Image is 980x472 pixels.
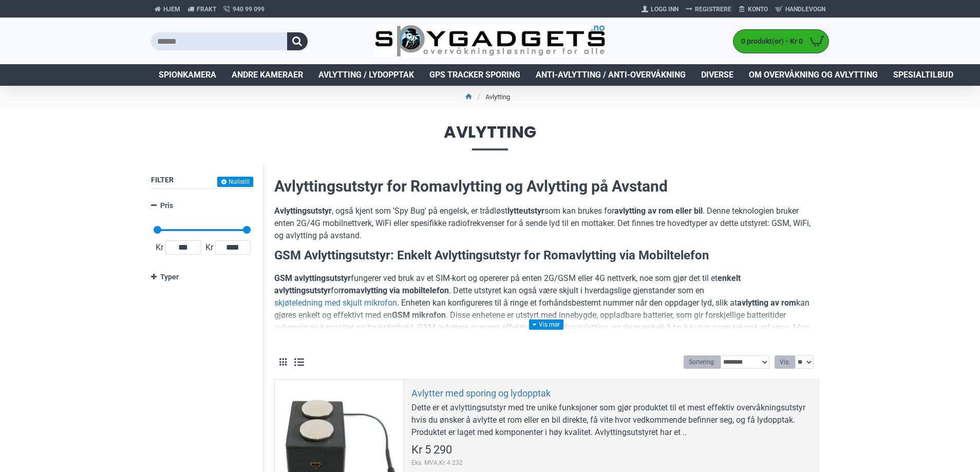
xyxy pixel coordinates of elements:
[274,206,332,216] strong: Avlyttingsutstyr
[785,5,825,14] span: Handlevogn
[885,64,961,86] a: Spesialtilbud
[429,69,520,81] span: GPS Tracker Sporing
[411,444,452,456] span: Kr 5 290
[733,36,805,47] span: 0 produkt(er) - Kr 0
[274,205,819,242] p: , også kjent som 'Spy Bug' på engelsk, er trådløst som kan brukes for . Denne teknologien bruker ...
[311,64,422,86] a: Avlytting / Lydopptak
[735,1,771,17] a: Konto
[274,297,397,309] a: skjøteledning med skjult mikrofon
[151,64,224,86] a: Spionkamera
[614,206,703,216] strong: avlytting av rom eller bil
[695,5,731,14] span: Registrere
[684,355,721,369] label: Sortering:
[651,5,679,14] span: Logg Inn
[701,69,733,81] span: Diverse
[159,69,216,81] span: Spionkamera
[232,69,303,81] span: Andre kameraer
[392,310,446,320] strong: GSM mikrofon
[274,273,741,295] strong: enkelt avlyttingsutstyr
[682,1,735,17] a: Registrere
[775,355,795,369] label: Vis:
[151,124,829,150] span: Avlytting
[274,272,819,346] p: fungerer ved bruk av et SIM-kort og opererer på enten 2G/GSM eller 4G nettverk, noe som gjør det ...
[318,69,414,81] span: Avlytting / Lydopptak
[233,5,265,14] span: 940 99 099
[274,247,819,265] h3: GSM Avlyttingsutstyr: Enkelt Avlyttingsutstyr for Romavlytting via Mobiltelefon
[411,402,811,439] div: Dette er et avlyttingsutstyr med tre unike funksjoner som gjør produktet til et mest effektiv ove...
[741,64,885,86] a: Om overvåkning og avlytting
[737,298,796,308] strong: avlytting av rom
[197,5,216,14] span: Frakt
[163,5,180,14] span: Hjem
[375,25,606,58] img: SpyGadgets.no
[274,273,351,283] strong: GSM avlyttingsutstyr
[771,1,829,17] a: Handlevogn
[748,5,768,14] span: Konto
[422,64,528,86] a: GPS Tracker Sporing
[341,286,449,295] strong: romavlytting via mobiltelefon
[203,241,215,254] span: Kr
[411,387,551,399] a: Avlytter med sporing og lydopptak
[528,64,693,86] a: Anti-avlytting / Anti-overvåkning
[154,241,165,254] span: Kr
[217,177,253,187] button: Nullstill
[151,268,253,286] a: Typer
[224,64,311,86] a: Andre kameraer
[507,206,544,216] strong: lytteutstyr
[274,176,819,197] h2: Avlyttingsutstyr for Romavlytting og Avlytting på Avstand
[151,176,174,184] span: Filter
[733,30,828,53] a: 0 produkt(er) - Kr 0
[151,197,253,215] a: Pris
[693,64,741,86] a: Diverse
[411,458,463,467] span: Eks. MVA:Kr 4 232
[536,69,686,81] span: Anti-avlytting / Anti-overvåkning
[749,69,878,81] span: Om overvåkning og avlytting
[893,69,953,81] span: Spesialtilbud
[638,1,682,17] a: Logg Inn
